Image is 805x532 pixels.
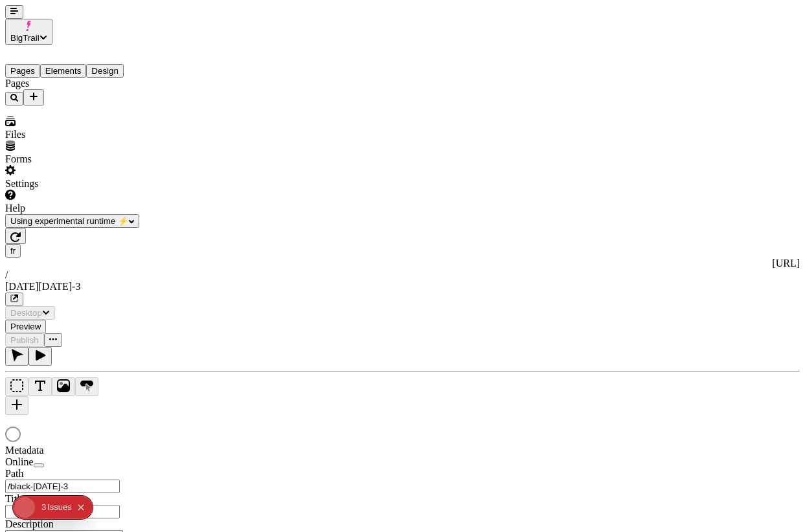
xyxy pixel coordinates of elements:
span: Desktop [10,308,42,318]
button: Open locale picker [5,244,21,258]
button: Elements [40,64,87,78]
span: Online [5,456,34,467]
span: Publish [10,335,39,345]
span: Title [5,493,25,504]
button: Button [75,377,98,396]
span: Preview [10,322,41,331]
button: Pages [5,64,40,78]
span: Path [5,468,23,479]
button: Preview [5,320,46,333]
div: [URL] [5,258,800,269]
div: [DATE][DATE]-3 [5,281,800,293]
div: Pages [5,78,161,89]
button: Image [52,377,75,396]
span: Using experimental runtime ⚡️ [10,216,129,226]
div: / [5,269,800,281]
div: Metadata [5,445,161,456]
button: Text [28,377,52,396]
button: Box [5,377,28,396]
span: BigTrail [10,33,40,43]
span: fr [10,246,16,256]
div: Settings [5,178,161,190]
button: Add new [23,89,44,105]
div: Help [5,203,161,214]
span: Description [5,518,54,529]
div: Forms [5,153,161,165]
button: Desktop [5,306,55,320]
div: Files [5,129,161,140]
button: Design [86,64,124,78]
button: Publish [5,333,44,347]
